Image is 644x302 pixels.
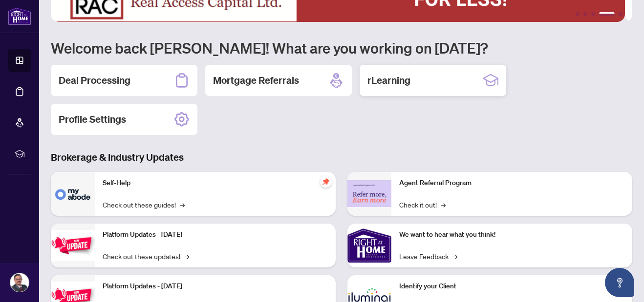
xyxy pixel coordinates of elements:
[399,199,446,210] a: Check it out!→
[180,199,185,210] span: →
[605,268,634,297] button: Open asap
[619,12,623,16] button: 5
[8,7,31,25] img: logo
[347,180,391,207] img: Agent Referral Program
[452,251,457,262] span: →
[591,12,595,16] button: 3
[51,151,632,164] h3: Brokerage & Industry Updates
[103,281,328,292] p: Platform Updates - [DATE]
[441,199,446,210] span: →
[51,230,95,261] img: Platform Updates - July 21, 2025
[103,199,185,210] a: Check out these guides!→
[320,176,332,188] span: pushpin
[59,74,130,87] h2: Deal Processing
[583,12,587,16] button: 2
[213,74,299,87] h2: Mortgage Referrals
[347,224,391,267] img: We want to hear what you think!
[367,74,410,87] h2: rLearning
[59,113,126,126] h2: Profile Settings
[399,251,457,262] a: Leave Feedback→
[103,178,328,189] p: Self-Help
[103,251,189,262] a: Check out these updates!→
[576,12,580,16] button: 1
[399,281,624,292] p: Identify your Client
[51,38,632,57] h1: Welcome back [PERSON_NAME]! What are you working on [DATE]?
[51,172,95,216] img: Self-Help
[399,229,624,240] p: We want to hear what you think!
[10,273,29,292] img: Profile Icon
[599,12,615,16] button: 4
[103,229,328,240] p: Platform Updates - [DATE]
[184,251,189,262] span: →
[399,178,624,189] p: Agent Referral Program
